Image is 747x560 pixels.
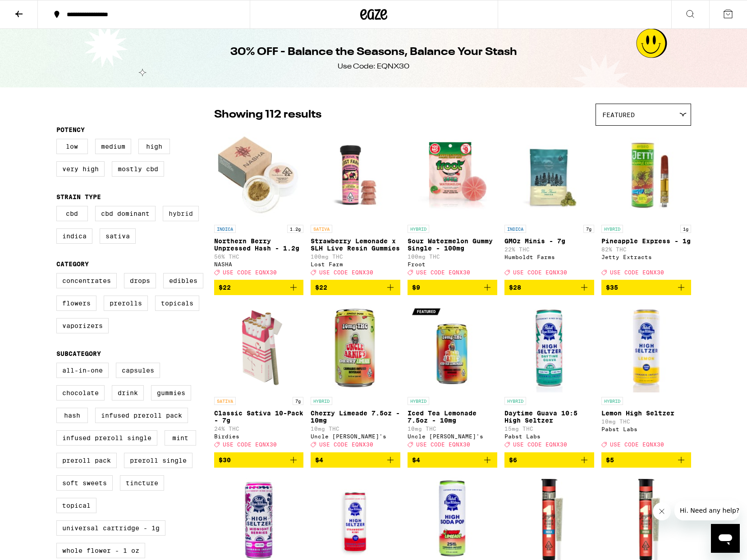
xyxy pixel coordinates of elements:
button: Add to bag [601,280,691,295]
p: 22% THC [504,246,594,252]
p: INDICA [214,225,236,233]
img: Pabst Labs - Lemon High Seltzer [601,302,691,392]
button: Add to bag [408,452,497,468]
div: Froot [408,261,497,267]
label: Gummies [151,385,191,401]
img: Uncle Arnie's - Cherry Limeade 7.5oz - 10mg [311,302,400,392]
span: $35 [606,284,618,291]
span: USE CODE EQNX30 [610,442,664,448]
label: Indica [56,228,92,244]
label: Mostly CBD [112,161,164,177]
p: Cherry Limeade 7.5oz - 10mg [311,410,400,424]
label: Topicals [155,296,199,311]
label: Soft Sweets [56,475,113,491]
div: NASHA [214,261,304,267]
span: USE CODE EQNX30 [513,269,567,275]
button: Add to bag [408,280,497,295]
a: Open page for Daytime Guava 10:5 High Seltzer from Pabst Labs [504,302,594,452]
div: Pabst Labs [601,426,691,432]
p: HYBRID [408,225,429,233]
button: Add to bag [214,452,304,468]
p: 1g [680,225,691,233]
label: Hybrid [163,206,199,221]
label: Very High [56,161,105,177]
a: Open page for Lemon High Seltzer from Pabst Labs [601,302,691,452]
p: Sour Watermelon Gummy Single - 100mg [408,237,497,252]
label: Tincture [120,475,164,491]
div: Jetty Extracts [601,254,691,260]
p: 100mg THC [311,254,400,260]
span: USE CODE EQNX30 [319,269,373,275]
p: 10mg THC [601,419,691,424]
iframe: Message from company [674,501,740,520]
img: Pabst Labs - Daytime Guava 10:5 High Seltzer [504,302,594,392]
label: Concentrates [56,273,117,288]
a: Open page for Pineapple Express - 1g from Jetty Extracts [601,130,691,280]
legend: Category [56,260,89,268]
span: USE CODE EQNX30 [416,442,470,448]
p: Daytime Guava 10:5 High Seltzer [504,410,594,424]
p: SATIVA [311,225,332,233]
p: Iced Tea Lemonade 7.5oz - 10mg [408,410,497,424]
span: $6 [509,456,517,464]
img: Lost Farm - Strawberry Lemonade x SLH Live Resin Gummies [311,130,400,220]
a: Open page for GMOz Minis - 7g from Humboldt Farms [504,130,594,280]
p: Northern Berry Unpressed Hash - 1.2g [214,237,304,252]
button: Add to bag [504,452,594,468]
label: Topical [56,498,96,513]
a: Open page for Cherry Limeade 7.5oz - 10mg from Uncle Arnie's [311,302,400,452]
span: Featured [602,111,635,118]
iframe: Button to launch messaging window [711,524,740,553]
label: Hash [56,408,88,423]
span: USE CODE EQNX30 [223,269,277,275]
span: $5 [606,456,614,464]
label: Vaporizers [56,318,109,333]
p: 24% THC [214,426,304,432]
button: Add to bag [601,452,691,468]
a: Open page for Sour Watermelon Gummy Single - 100mg from Froot [408,130,497,280]
p: Pineapple Express - 1g [601,237,691,245]
a: Open page for Iced Tea Lemonade 7.5oz - 10mg from Uncle Arnie's [408,302,497,452]
span: $4 [412,456,420,464]
legend: Potency [56,126,85,133]
div: Lost Farm [311,261,400,267]
label: Whole Flower - 1 oz [56,543,145,558]
span: $28 [509,284,521,291]
label: CBD Dominant [95,206,156,221]
label: Capsules [116,363,160,378]
img: Humboldt Farms - GMOz Minis - 7g [504,130,594,220]
span: USE CODE EQNX30 [223,442,277,448]
p: HYBRID [504,397,526,405]
p: 10mg THC [408,426,497,432]
label: Medium [95,139,131,154]
label: Infused Preroll Pack [95,408,188,423]
p: INDICA [504,225,526,233]
p: Classic Sativa 10-Pack - 7g [214,410,304,424]
p: 100mg THC [408,254,497,260]
p: Showing 112 results [214,107,321,123]
img: Uncle Arnie's - Iced Tea Lemonade 7.5oz - 10mg [408,302,497,392]
label: Low [56,139,88,154]
span: $30 [219,456,231,464]
label: Prerolls [104,296,148,311]
button: Add to bag [311,280,400,295]
div: Use Code: EQNX30 [338,62,409,72]
label: Mint [165,430,196,446]
label: Preroll Pack [56,453,117,468]
label: All-In-One [56,363,109,378]
label: Universal Cartridge - 1g [56,520,165,536]
span: USE CODE EQNX30 [319,442,373,448]
label: Flowers [56,296,96,311]
p: 7g [293,397,303,405]
span: USE CODE EQNX30 [610,269,664,275]
p: 56% THC [214,254,304,260]
label: High [138,139,170,154]
p: 1.2g [287,225,303,233]
p: Lemon High Seltzer [601,410,691,417]
a: Open page for Northern Berry Unpressed Hash - 1.2g from NASHA [214,130,304,280]
span: $9 [412,284,420,291]
div: Humboldt Farms [504,254,594,260]
p: 7g [583,225,594,233]
span: $22 [315,284,327,291]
